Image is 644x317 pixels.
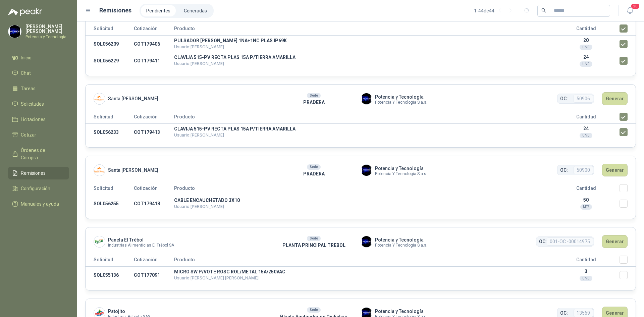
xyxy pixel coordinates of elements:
[552,126,620,131] p: 24
[580,133,592,138] div: UND
[86,184,134,195] th: Solicitud
[8,113,69,126] a: Licitaciones
[620,113,636,124] th: Seleccionar/deseleccionar
[134,52,174,69] td: COT179411
[174,184,552,195] th: Producto
[21,200,59,208] span: Manuales y ayuda
[21,169,46,177] span: Remisiones
[8,98,69,110] a: Solicitudes
[134,267,174,284] td: COT177091
[25,24,69,34] p: [PERSON_NAME] [PERSON_NAME]
[8,8,42,16] img: Logo peakr
[21,116,46,123] span: Licitaciones
[560,309,568,317] span: OC:
[375,172,427,176] span: Potencia Y Tecnologia S.a.s.
[620,24,636,36] th: Seleccionar/deseleccionar
[307,307,321,313] div: Sede
[21,100,44,108] span: Solicitudes
[620,256,636,267] th: Seleccionar/deseleccionar
[174,198,552,203] p: CABLE ENCAUCHETADO 3X10
[539,238,547,245] span: OC:
[620,195,636,212] td: Seleccionar/deseleccionar
[267,170,361,177] p: PRADERA
[8,144,69,164] a: Órdenes de Compra
[21,69,31,77] span: Chat
[8,198,69,210] a: Manuales y ayuda
[552,197,620,203] p: 50
[174,133,224,138] span: Usuario: [PERSON_NAME]
[86,113,134,124] th: Solicitud
[21,131,36,139] span: Cotizar
[552,54,620,60] p: 24
[8,167,69,179] a: Remisiones
[267,242,361,249] p: PLANTA PRINCIPAL TREBOL
[8,51,69,64] a: Inicio
[620,52,636,69] td: Seleccionar/deseleccionar
[552,24,620,36] th: Cantidad
[580,45,592,50] div: UND
[474,5,516,16] div: 1 - 44 de 44
[307,164,321,170] div: Sede
[108,95,158,102] span: Santa [PERSON_NAME]
[541,8,546,13] span: search
[580,276,592,281] div: UND
[631,3,640,9] span: 20
[375,165,427,172] span: Potencia y Tecnología
[8,82,69,95] a: Tareas
[25,35,69,39] p: Potencia y Tecnología
[580,204,592,210] div: MTS
[375,244,427,247] span: Potencia Y Tecnologia S.a.s.
[552,38,620,43] p: 20
[99,6,131,15] h1: Remisiones
[174,38,552,43] p: PULSADOR [PERSON_NAME] 1NA+1NC PLAS IP69K
[174,24,552,36] th: Producto
[86,124,134,141] td: SOL056233
[574,166,593,174] span: 50900
[580,61,592,67] div: UND
[552,256,620,267] th: Cantidad
[134,36,174,53] td: COT179406
[620,267,636,284] td: Seleccionar/deseleccionar
[8,67,69,80] a: Chat
[174,269,552,274] p: MICRO SW P/VOTE ROSC ROL/METAL 15A/250VAC
[375,308,427,315] span: Potencia y Tecnología
[560,166,568,174] span: OC:
[8,182,69,195] a: Configuración
[602,164,628,176] button: Generar
[174,113,552,124] th: Producto
[547,237,593,246] span: 001-OC -00014975
[307,236,321,241] div: Sede
[174,44,224,49] span: Usuario: [PERSON_NAME]
[574,309,593,317] span: 13569
[620,36,636,53] td: Seleccionar/deseleccionar
[375,101,427,104] span: Potencia Y Tecnologia S.a.s.
[602,235,628,248] button: Generar
[174,126,552,131] p: CLAVIJA 515-PV RECTA PLAS 15A P/TIERRA AMARILLA
[134,256,174,267] th: Cotización
[174,275,259,280] span: Usuario: [PERSON_NAME] [PERSON_NAME]
[361,236,372,247] img: Company Logo
[141,5,176,16] a: Pendientes
[86,256,134,267] th: Solicitud
[8,25,21,38] img: Company Logo
[174,256,552,267] th: Producto
[552,113,620,124] th: Cantidad
[86,52,134,69] td: SOL056229
[108,244,174,247] span: Industrias Alimenticias El Trébol SA
[86,24,134,36] th: Solicitud
[620,124,636,141] td: Seleccionar/deseleccionar
[94,165,105,176] img: Company Logo
[174,61,224,66] span: Usuario: [PERSON_NAME]
[552,269,620,274] p: 3
[267,99,361,106] p: PRADERA
[620,184,636,195] th: Seleccionar/deseleccionar
[174,55,552,60] p: CLAVIJA 515-PV RECTA PLAS 15A P/TIERRA AMARILLA
[174,204,224,209] span: Usuario: [PERSON_NAME]
[307,93,321,98] div: Sede
[21,147,63,161] span: Órdenes de Compra
[134,124,174,141] td: COT179413
[552,184,620,195] th: Cantidad
[574,95,593,103] span: 50906
[8,128,69,141] a: Cotizar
